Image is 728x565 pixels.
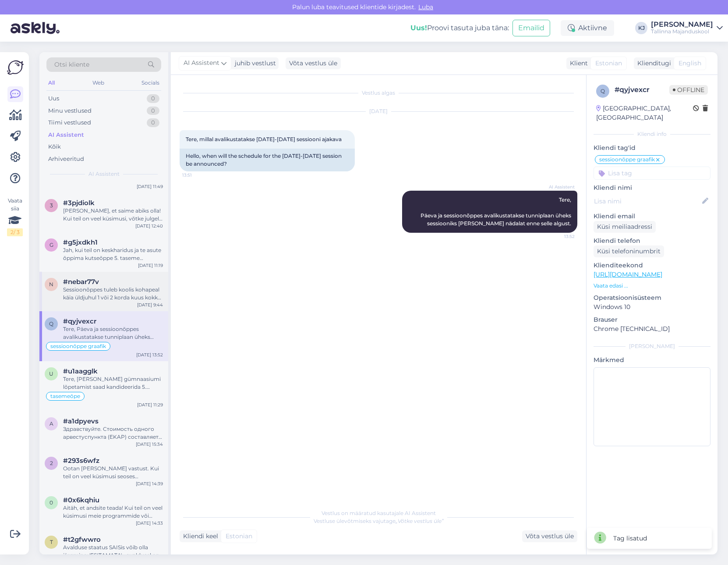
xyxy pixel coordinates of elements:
[49,281,53,288] span: n
[615,85,669,95] div: # qyjvexcr
[396,518,444,524] i: „Võtke vestlus üle”
[63,325,163,341] div: Tere, Päeva ja sessioonõppes avalikustatakse tunniplaan üheks sessiooniks [PERSON_NAME] nädalat e...
[522,530,577,542] div: Võta vestlus üle
[596,104,693,122] div: [GEOGRAPHIC_DATA], [GEOGRAPHIC_DATA]
[180,89,577,97] div: Vestlus algas
[594,355,710,365] p: Märkmed
[63,504,163,520] div: Aitäh, et andsite teada! Kui teil on veel küsimusi meie programmide või teenuste kohta, andke pal...
[594,196,700,206] input: Lisa nimi
[184,58,219,68] span: AI Assistent
[180,107,577,115] div: [DATE]
[566,59,588,68] div: Klient
[613,534,647,543] div: Tag lisatud
[226,532,252,541] span: Estonian
[63,286,163,302] div: Sessioonõppes tuleb koolis kohapeal käia üldjuhul 1 või 2 korda kuus kokku kuni kaheksal õppepäev...
[599,157,655,162] span: sessioonõppe graafik
[594,183,710,192] p: Kliendi nimi
[679,59,701,68] span: English
[63,425,163,441] div: Здравствуйте. Стоимость одного арвестуспункта (EKAP) составляет 38 евро. Общую сумму обучения мож...
[186,136,342,142] span: Tere, millal avalikustatakse [DATE]-[DATE] sessiooni ajakava
[136,480,163,487] div: [DATE] 14:39
[286,57,341,69] div: Võta vestlus üle
[63,496,99,504] span: #0x6kqhiu
[7,197,23,236] div: Vaata siia
[140,77,161,89] div: Socials
[594,282,710,290] p: Vaata edasi ...
[231,59,276,68] div: juhib vestlust
[410,24,427,32] b: Uus!
[561,20,614,36] div: Aktiivne
[48,118,91,127] div: Tiimi vestlused
[542,233,575,240] span: 13:52
[48,131,84,139] div: AI Assistent
[147,107,159,115] div: 0
[594,212,710,221] p: Kliendi email
[63,246,163,262] div: Jah, kui teil on keskharidus ja te asute õppima kutseõppe 5. taseme esmaõppe õppekavale, on teil ...
[651,21,723,35] a: [PERSON_NAME]Tallinna Majanduskool
[416,3,436,11] span: Luba
[63,536,101,544] span: #t2gfwwro
[63,207,163,223] div: [PERSON_NAME], et saime abiks olla! Kui teil on veel küsimusi, võtke julgelt ühendust.
[49,370,53,377] span: u
[542,184,575,190] span: AI Assistent
[54,60,89,69] span: Otsi kliente
[49,420,53,427] span: a
[136,520,163,526] div: [DATE] 14:33
[48,155,84,163] div: Arhiveeritud
[594,245,664,257] div: Küsi telefoninumbrit
[594,221,656,233] div: Küsi meiliaadressi
[136,352,163,358] div: [DATE] 13:52
[49,320,53,327] span: q
[138,262,163,269] div: [DATE] 11:19
[180,149,355,171] div: Hello, when will the schedule for the [DATE]-[DATE] session be announced?
[137,183,163,190] div: [DATE] 11:49
[594,270,662,278] a: [URL][DOMAIN_NAME]
[50,344,106,349] span: sessioonõppe graafik
[7,59,24,76] img: Askly Logo
[91,77,106,89] div: Web
[63,367,98,375] span: #u1aagglk
[63,199,95,207] span: #3pjdiolk
[49,242,53,248] span: g
[594,324,710,334] p: Chrome [TECHNICAL_ID]
[63,544,163,559] div: Avalduse staatus SAISis võib olla järgmine: 'ESITAMATA' - avaldusel on jäänud mõni kohustuslik vä...
[137,402,163,408] div: [DATE] 11:29
[63,238,98,246] span: #g5jxdkh1
[180,532,218,541] div: Kliendi keel
[50,202,53,209] span: 3
[147,94,159,103] div: 0
[512,20,550,36] button: Emailid
[410,23,509,33] div: Proovi tasuta juba täna:
[594,293,710,302] p: Operatsioonisüsteem
[634,59,671,68] div: Klienditugi
[314,518,444,524] span: Vestluse ülevõtmiseks vajutage
[651,28,713,35] div: Tallinna Majanduskool
[594,130,710,138] div: Kliendi info
[50,460,53,466] span: 2
[601,88,605,94] span: q
[669,85,708,95] span: Offline
[594,261,710,270] p: Klienditeekond
[63,278,99,286] span: #nebar77v
[88,170,120,178] span: AI Assistent
[63,417,99,425] span: #a1dpyevs
[135,223,163,229] div: [DATE] 12:40
[48,107,92,115] div: Minu vestlused
[48,94,59,103] div: Uus
[48,142,61,151] div: Kõik
[594,342,710,350] div: [PERSON_NAME]
[136,441,163,448] div: [DATE] 15:34
[594,315,710,324] p: Brauser
[46,77,57,89] div: All
[594,167,710,180] input: Lisa tag
[137,302,163,308] div: [DATE] 9:44
[63,317,96,325] span: #qyjvexcr
[50,539,53,545] span: t
[147,118,159,127] div: 0
[7,228,23,236] div: 2 / 3
[594,143,710,153] p: Kliendi tag'id
[63,375,163,391] div: Tere, [PERSON_NAME] gümnaasiumi lõpetamist saad kandideerida 5. taseme kutseõppesse, kui sul on k...
[50,394,80,399] span: tasemeõpe
[594,302,710,312] p: Windows 10
[63,465,163,480] div: Ootan [PERSON_NAME] vastust. Kui teil on veel küsimusi seoses vastuvõtuga või meie programmidega,...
